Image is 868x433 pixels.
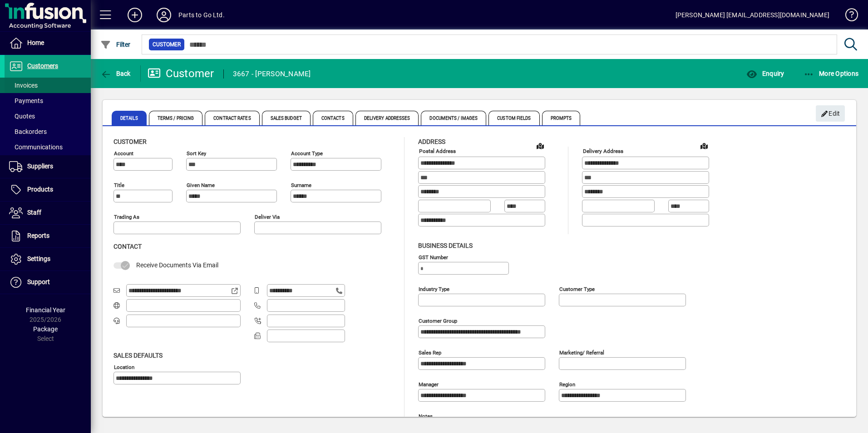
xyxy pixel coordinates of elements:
[5,248,91,271] a: Settings
[5,124,91,139] a: Backorders
[113,352,163,359] span: Sales defaults
[5,139,91,155] a: Communications
[26,306,65,314] span: Financial Year
[27,162,53,170] span: Suppliers
[559,285,595,292] mat-label: Customer type
[5,93,91,108] a: Payments
[262,111,311,125] span: Sales Budget
[114,150,133,157] mat-label: Account
[100,41,131,48] span: Filter
[5,225,91,247] a: Reports
[5,108,91,124] a: Quotes
[27,278,50,285] span: Support
[355,111,419,125] span: Delivery Addresses
[5,78,91,93] a: Invoices
[559,381,575,387] mat-label: Region
[27,232,49,239] span: Reports
[821,106,840,121] span: Edit
[113,138,147,145] span: Customer
[419,254,448,260] mat-label: GST Number
[746,70,784,77] span: Enquiry
[149,7,178,23] button: Profile
[291,182,311,188] mat-label: Surname
[419,349,441,355] mat-label: Sales rep
[697,138,711,153] a: View on map
[5,32,91,54] a: Home
[100,70,131,77] span: Back
[542,111,581,125] span: Prompts
[421,111,486,125] span: Documents / Images
[187,150,206,157] mat-label: Sort key
[419,317,457,324] mat-label: Customer group
[255,214,280,220] mat-label: Deliver via
[419,413,433,419] mat-label: Notes
[187,182,215,188] mat-label: Given name
[9,82,38,89] span: Invoices
[27,255,50,262] span: Settings
[419,285,449,292] mat-label: Industry type
[9,97,43,104] span: Payments
[27,39,44,46] span: Home
[744,65,786,82] button: Enquiry
[205,111,259,125] span: Contract Rates
[676,8,829,22] div: [PERSON_NAME] [EMAIL_ADDRESS][DOMAIN_NAME]
[98,36,133,53] button: Filter
[804,70,859,77] span: More Options
[233,67,311,81] div: 3667 - [PERSON_NAME]
[9,143,63,151] span: Communications
[153,40,181,49] span: Customer
[114,182,124,188] mat-label: Title
[27,62,58,69] span: Customers
[114,364,134,370] mat-label: Location
[136,261,218,269] span: Receive Documents Via Email
[5,271,91,294] a: Support
[801,65,861,82] button: More Options
[418,138,445,145] span: Address
[27,209,41,216] span: Staff
[113,243,142,250] span: Contact
[148,66,214,81] div: Customer
[178,8,225,22] div: Parts to Go Ltd.
[418,242,473,249] span: Business details
[816,105,845,122] button: Edit
[9,113,35,120] span: Quotes
[5,202,91,224] a: Staff
[838,2,857,31] a: Knowledge Base
[313,111,353,125] span: Contacts
[419,381,439,387] mat-label: Manager
[149,111,203,125] span: Terms / Pricing
[291,150,323,157] mat-label: Account Type
[27,186,53,193] span: Products
[9,128,47,135] span: Backorders
[533,138,547,153] a: View on map
[5,178,91,201] a: Products
[91,65,141,82] app-page-header-button: Back
[98,65,133,82] button: Back
[120,7,149,23] button: Add
[488,111,539,125] span: Custom Fields
[112,111,147,125] span: Details
[559,349,604,355] mat-label: Marketing/ Referral
[33,325,58,333] span: Package
[114,214,139,220] mat-label: Trading as
[5,155,91,178] a: Suppliers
